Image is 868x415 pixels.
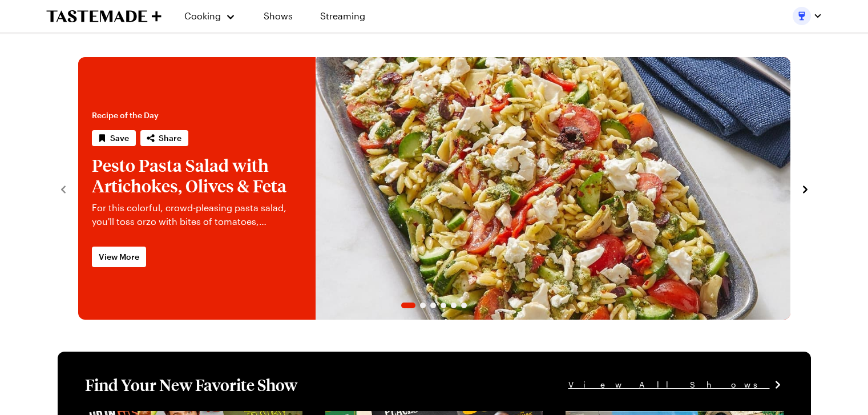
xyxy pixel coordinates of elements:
button: Save recipe [92,130,136,146]
a: To Tastemade Home Page [46,10,162,23]
span: View More [99,251,139,263]
button: navigate to next item [800,182,811,195]
span: Go to slide 1 [401,303,415,308]
span: Save [110,132,129,144]
span: Go to slide 5 [451,303,457,308]
span: Go to slide 3 [430,303,436,308]
button: navigate to previous item [58,182,69,195]
button: Cooking [184,2,236,30]
a: View All Shows [568,378,784,391]
button: Profile picture [793,7,822,25]
span: Cooking [184,10,221,21]
span: Go to slide 4 [441,303,446,308]
span: Share [159,132,181,144]
h1: Find Your New Favorite Show [85,374,297,395]
a: View More [92,247,146,267]
span: Go to slide 6 [461,303,467,308]
div: 1 / 6 [78,57,790,320]
span: Go to slide 2 [420,303,426,308]
button: Share [140,130,188,146]
span: View All Shows [568,378,770,391]
img: Profile picture [793,7,811,25]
